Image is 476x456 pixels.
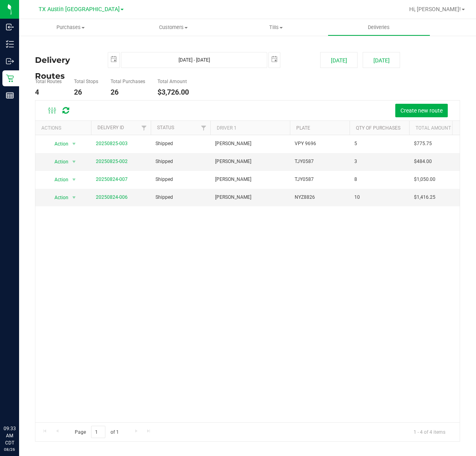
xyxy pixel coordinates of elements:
button: [DATE] [363,52,400,68]
a: 20250825-003 [96,141,128,146]
inline-svg: Inventory [6,40,14,48]
iframe: Resource center [8,392,32,416]
span: VPY 9696 [295,140,316,147]
span: Shipped [155,176,173,183]
th: Driver 1 [210,121,290,135]
span: [PERSON_NAME] [215,194,251,201]
span: select [108,52,119,66]
span: Purchases [19,24,122,31]
h4: Delivery Routes [35,52,96,68]
span: Hi, [PERSON_NAME]! [409,6,461,12]
a: Filter [197,121,210,134]
span: $1,416.25 [414,194,435,201]
span: Action [47,138,69,149]
button: [DATE] [320,52,357,68]
a: Customers [122,19,225,36]
span: Shipped [155,194,173,201]
input: 1 [91,426,105,438]
span: TJY0587 [295,158,314,165]
span: Action [47,156,69,167]
a: 20250825-002 [96,159,128,164]
span: TX Austin [GEOGRAPHIC_DATA] [39,6,120,13]
a: Tills [225,19,328,36]
a: Filter [138,121,151,134]
button: Create new route [395,104,448,117]
span: 1 - 4 of 4 items [407,426,452,438]
p: 08/26 [4,446,16,452]
h5: Total Stops [74,79,98,84]
span: Customers [122,24,225,31]
span: Shipped [155,158,173,165]
div: Actions [41,125,88,131]
th: Total Amount [409,121,469,135]
inline-svg: Inbound [6,23,14,31]
span: select [269,52,280,66]
span: Page of 1 [68,426,125,438]
a: Qty of Purchases [356,125,400,131]
a: Status [157,125,174,130]
span: NYZ8826 [295,194,315,201]
span: [PERSON_NAME] [215,158,251,165]
a: 20250824-007 [96,177,128,182]
a: Plate [296,125,310,131]
inline-svg: Retail [6,74,14,82]
h5: Total Routes [35,79,62,84]
span: select [69,192,79,203]
a: 20250824-006 [96,194,128,200]
span: [PERSON_NAME] [215,140,251,147]
h4: 4 [35,88,62,96]
p: 09:33 AM CDT [4,425,16,446]
span: Create new route [400,107,443,114]
h5: Total Purchases [111,79,145,84]
span: 3 [354,158,357,165]
span: $484.00 [414,158,432,165]
span: Action [47,174,69,185]
span: $775.75 [414,140,432,147]
span: select [69,174,79,185]
inline-svg: Outbound [6,57,14,65]
span: 8 [354,176,357,183]
a: Delivery ID [97,125,124,130]
inline-svg: Reports [6,91,14,99]
span: Deliveries [357,24,400,31]
span: Tills [225,24,327,31]
span: 5 [354,140,357,147]
span: $1,050.00 [414,176,435,183]
span: Action [47,192,69,203]
a: Purchases [19,19,122,36]
span: 10 [354,194,360,201]
span: [PERSON_NAME] [215,176,251,183]
h4: 26 [111,88,145,96]
h4: 26 [74,88,98,96]
span: TJY0587 [295,176,314,183]
span: select [69,156,79,167]
a: Deliveries [328,19,431,36]
span: Shipped [155,140,173,147]
span: select [69,138,79,149]
h5: Total Amount [157,79,189,84]
h4: $3,726.00 [157,88,189,96]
